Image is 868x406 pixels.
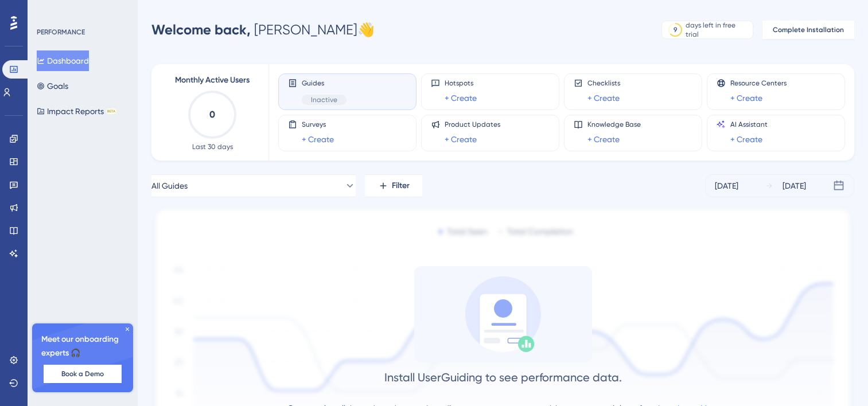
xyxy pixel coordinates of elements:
[311,95,337,104] span: Inactive
[175,73,250,87] span: Monthly Active Users
[151,174,356,197] button: All Guides
[37,50,89,71] button: Dashboard
[587,132,620,146] a: + Create
[151,179,188,193] span: All Guides
[715,179,738,193] div: [DATE]
[192,142,233,151] span: Last 30 days
[151,21,375,39] div: [PERSON_NAME] 👋
[730,79,787,88] span: Resource Centers
[674,25,678,34] div: 9
[37,76,68,96] button: Goals
[587,79,620,88] span: Checklists
[44,365,122,383] button: Book a Demo
[37,101,116,122] button: Impact ReportsBETA
[783,179,806,193] div: [DATE]
[41,333,124,360] span: Meet our onboarding experts 🎧
[445,91,477,105] a: + Create
[302,79,347,88] span: Guides
[445,132,477,146] a: + Create
[61,369,104,378] span: Book a Demo
[302,120,334,129] span: Surveys
[37,28,85,37] div: PERFORMANCE
[773,25,844,34] span: Complete Installation
[445,79,477,88] span: Hotspots
[209,109,215,120] text: 0
[587,91,620,105] a: + Create
[384,369,622,385] div: Install UserGuiding to see performance data.
[445,120,500,129] span: Product Updates
[730,91,762,105] a: + Create
[686,21,749,39] div: days left in free trial
[302,132,334,146] a: + Create
[392,179,410,193] span: Filter
[151,21,251,38] span: Welcome back,
[365,174,422,197] button: Filter
[730,120,768,129] span: AI Assistant
[762,21,854,39] button: Complete Installation
[730,132,762,146] a: + Create
[106,108,116,114] div: BETA
[587,120,641,129] span: Knowledge Base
